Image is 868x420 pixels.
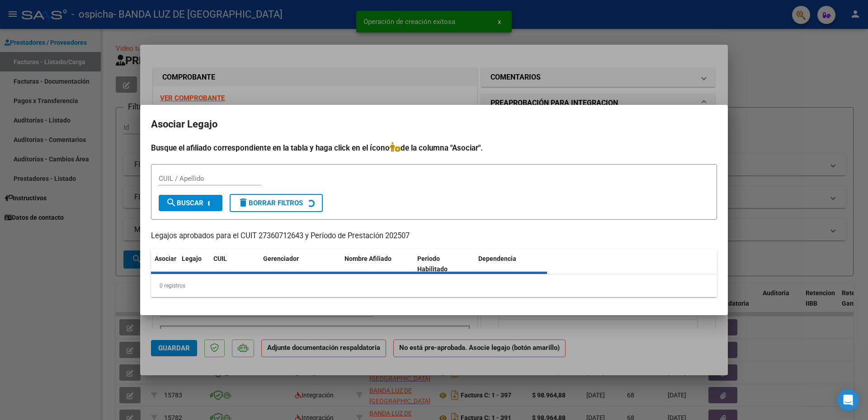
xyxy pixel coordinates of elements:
mat-icon: search [166,197,177,208]
div: 0 registros [151,274,717,297]
button: Borrar Filtros [230,194,323,212]
datatable-header-cell: Periodo Habilitado [414,249,475,279]
span: Legajo [182,255,202,262]
datatable-header-cell: Nombre Afiliado [341,249,414,279]
span: Asociar [155,255,176,262]
button: Buscar [159,195,222,211]
span: Periodo Habilitado [417,255,448,273]
h2: Asociar Legajo [151,116,717,133]
datatable-header-cell: Gerenciador [259,249,341,279]
span: Nombre Afiliado [344,255,392,262]
datatable-header-cell: Asociar [151,249,178,279]
span: Dependencia [478,255,516,262]
mat-icon: delete [238,197,249,208]
span: CUIL [213,255,227,262]
datatable-header-cell: Dependencia [475,249,547,279]
p: Legajos aprobados para el CUIT 27360712643 y Período de Prestación 202507 [151,231,717,242]
span: Gerenciador [263,255,299,262]
datatable-header-cell: Legajo [178,249,210,279]
datatable-header-cell: CUIL [210,249,259,279]
span: Buscar [166,199,203,207]
span: Borrar Filtros [238,199,303,207]
h4: Busque el afiliado correspondiente en la tabla y haga click en el ícono de la columna "Asociar". [151,142,717,154]
div: Open Intercom Messenger [837,389,859,411]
